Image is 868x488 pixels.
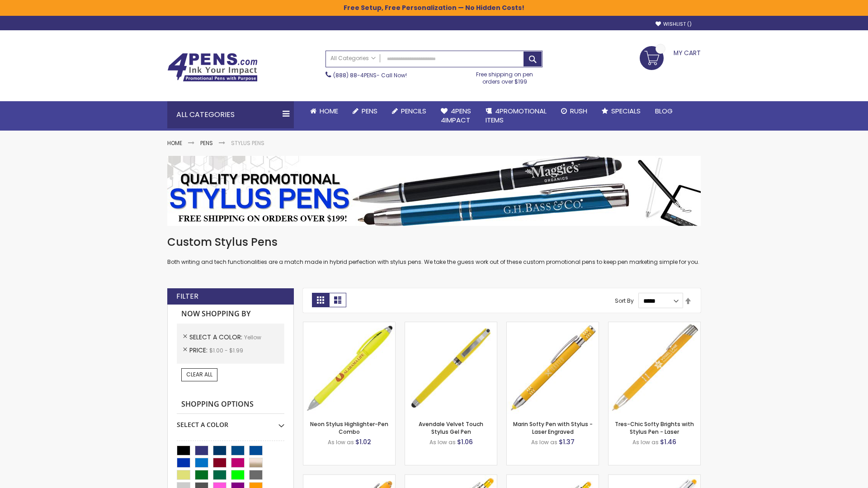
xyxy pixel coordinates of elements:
[200,139,213,147] a: Pens
[478,101,554,131] a: 4PROMOTIONALITEMS
[594,101,648,121] a: Specials
[513,420,593,435] a: Marin Softy Pen with Stylus - Laser Engraved
[167,235,701,249] h1: Custom Stylus Pens
[333,71,377,79] a: (888) 88-4PENS
[401,106,426,116] span: Pencils
[609,322,700,414] img: Tres-Chic Softy Brights with Stylus Pen - Laser-Yellow
[303,101,345,121] a: Home
[656,21,692,28] a: Wishlist
[615,297,634,305] label: Sort By
[244,333,261,341] span: Yellow
[333,71,407,79] span: - Call Now!
[326,51,380,66] a: All Categories
[457,437,473,446] span: $1.06
[559,437,575,446] span: $1.37
[441,106,471,125] span: 4Pens 4impact
[611,106,641,116] span: Specials
[181,368,217,381] a: Clear All
[167,235,701,266] div: Both writing and tech functionalities are a match made in hybrid perfection with stylus pens. We ...
[429,438,456,446] span: As low as
[405,322,497,414] img: Avendale Velvet Touch Stylus Gel Pen-Yellow
[209,347,243,354] span: $1.00 - $1.99
[632,438,659,446] span: As low as
[303,322,395,414] img: Neon Stylus Highlighter-Pen Combo-Yellow
[405,474,497,482] a: Phoenix Softy Brights with Stylus Pen - Laser-Yellow
[648,101,680,121] a: Blog
[531,438,557,446] span: As low as
[231,139,264,147] strong: Stylus Pens
[362,106,377,116] span: Pens
[385,101,434,121] a: Pencils
[177,395,284,414] strong: Shopping Options
[189,346,209,355] span: Price
[320,106,338,116] span: Home
[615,420,694,435] a: Tres-Chic Softy Brights with Stylus Pen - Laser
[486,106,547,125] span: 4PROMOTIONAL ITEMS
[507,474,599,482] a: Phoenix Softy Brights Gel with Stylus Pen - Laser-Yellow
[434,101,478,131] a: 4Pens4impact
[507,322,599,414] img: Marin Softy Pen with Stylus - Laser Engraved-Yellow
[355,437,371,446] span: $1.02
[176,291,198,301] strong: Filter
[177,414,284,429] div: Select A Color
[303,322,395,329] a: Neon Stylus Highlighter-Pen Combo-Yellow
[467,67,543,85] div: Free shipping on pen orders over $199
[167,53,258,82] img: 4Pens Custom Pens and Promotional Products
[186,371,212,378] span: Clear All
[570,106,587,116] span: Rush
[310,420,388,435] a: Neon Stylus Highlighter-Pen Combo
[330,55,376,62] span: All Categories
[303,474,395,482] a: Ellipse Softy Brights with Stylus Pen - Laser-Yellow
[312,293,329,307] strong: Grid
[609,474,700,482] a: Tres-Chic Softy with Stylus Top Pen - ColorJet-Yellow
[345,101,385,121] a: Pens
[507,322,599,329] a: Marin Softy Pen with Stylus - Laser Engraved-Yellow
[660,437,676,446] span: $1.46
[405,322,497,329] a: Avendale Velvet Touch Stylus Gel Pen-Yellow
[419,420,483,435] a: Avendale Velvet Touch Stylus Gel Pen
[177,305,284,324] strong: Now Shopping by
[189,333,244,342] span: Select A Color
[167,156,701,226] img: Stylus Pens
[167,101,294,128] div: All Categories
[609,322,700,329] a: Tres-Chic Softy Brights with Stylus Pen - Laser-Yellow
[554,101,594,121] a: Rush
[167,139,182,147] a: Home
[328,438,354,446] span: As low as
[655,106,673,116] span: Blog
